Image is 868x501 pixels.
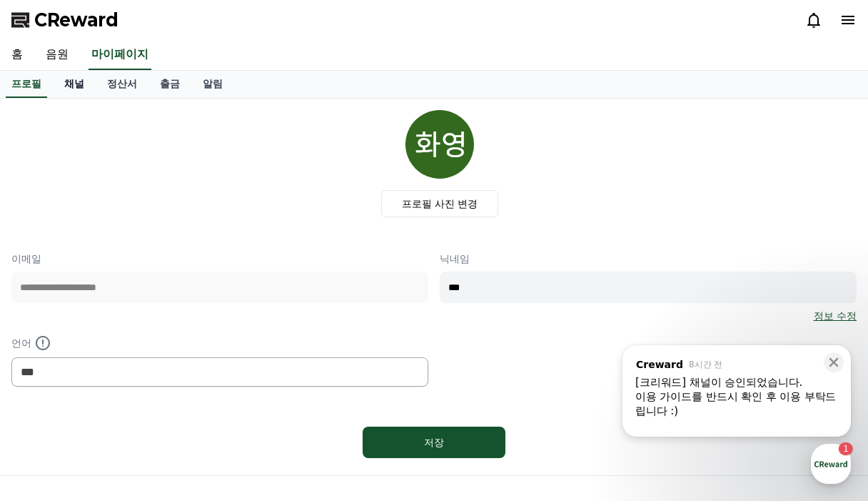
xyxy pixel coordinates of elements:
span: 대화 [131,405,148,416]
p: 닉네임 [440,252,857,266]
label: 프로필 사진 변경 [381,190,499,217]
a: CReward [11,9,118,31]
a: 정산서 [96,71,148,98]
span: 1 [145,382,150,393]
span: 홈 [45,404,54,415]
a: 출금 [148,71,191,98]
div: 저장 [391,435,477,450]
p: 이메일 [11,252,428,266]
a: 프로필 [6,71,47,98]
a: 마이페이지 [89,40,151,70]
a: 채널 [53,71,96,98]
img: profile_image [405,110,474,179]
span: 설정 [221,404,238,415]
a: 1대화 [94,382,184,418]
button: 저장 [363,427,505,458]
a: 정보 수정 [814,309,857,323]
a: 홈 [4,382,94,418]
span: CReward [34,9,118,31]
a: 설정 [184,382,274,418]
p: 언어 [11,334,428,352]
a: 알림 [191,71,234,98]
a: 음원 [34,40,80,70]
